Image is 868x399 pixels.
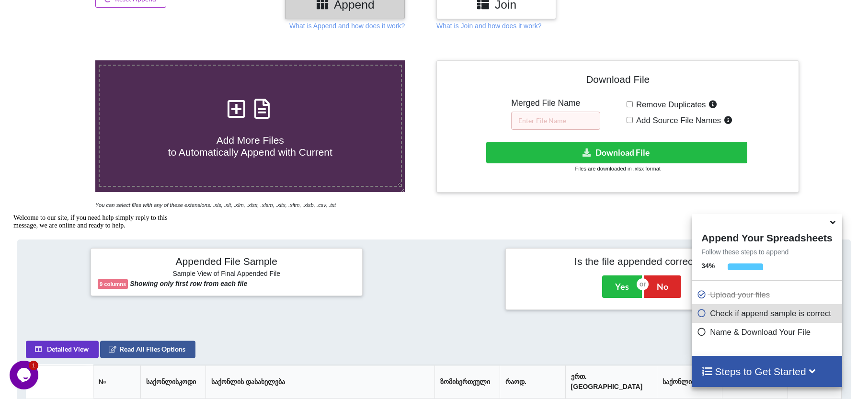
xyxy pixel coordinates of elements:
h6: Sample View of Final Appended File [98,270,355,279]
h4: Appended File Sample [98,255,355,269]
h4: Steps to Get Started [701,365,832,377]
p: Check if append sample is correct [697,308,839,319]
iframe: chat widget [10,361,40,389]
span: Add More Files to Automatically Append with Current [168,135,332,158]
p: What is Append and how does it work? [289,21,405,31]
button: No [644,275,681,297]
h5: Merged File Name [511,98,600,108]
span: Remove Duplicates [633,100,706,109]
th: ზომისერთეული [434,365,500,399]
button: Yes [602,275,642,297]
button: Download File [486,142,748,163]
b: Showing only first row from each file [130,280,247,287]
input: Enter File Name [511,112,600,130]
h4: Is the file appended correctly? [513,255,770,267]
p: What is Join and how does it work? [436,21,541,31]
span: Welcome to our site, if you need help simply reply to this message, we are online and ready to help. [4,4,158,19]
h4: Download File [444,68,792,95]
i: You can select files with any of these extensions: .xls, .xlt, .xlm, .xlsx, .xlsm, .xltx, .xltm, ... [95,202,336,208]
iframe: chat widget [10,210,182,356]
span: Add Source File Names [633,116,721,125]
th: № [93,365,140,399]
b: 34 % [701,262,715,270]
h4: Append Your Spreadsheets [692,229,842,244]
th: საქონლის დასახელება [206,365,434,399]
th: ერთ.[GEOGRAPHIC_DATA] [565,365,657,399]
th: საქონლისკოდი [140,365,206,399]
button: Detailed View [26,341,99,358]
button: Read All Files Options [101,341,196,358]
th: საქონლისფასი [657,365,722,399]
th: რაოდ. [500,365,566,399]
p: Upload your files [697,289,839,301]
p: Follow these steps to append [692,247,842,257]
div: Welcome to our site, if you need help simply reply to this message, we are online and ready to help. [4,4,176,19]
small: Files are downloaded in .xlsx format [575,166,661,171]
p: Name & Download Your File [697,326,839,338]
